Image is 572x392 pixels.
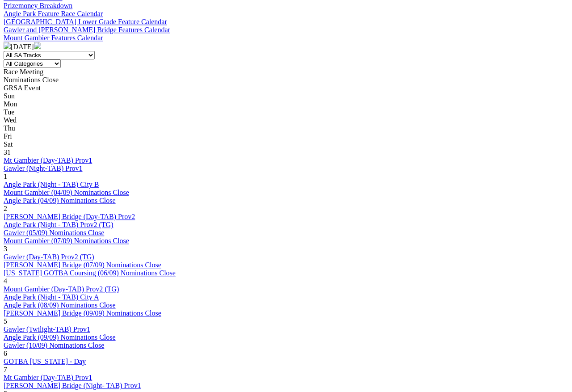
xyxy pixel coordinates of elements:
div: Race Meeting [4,68,568,76]
a: Gawler and [PERSON_NAME] Bridge Features Calendar [4,26,170,34]
a: [PERSON_NAME] Bridge (Night- TAB) Prov1 [4,382,141,389]
a: Angle Park (Night - TAB) Prov2 (TG) [4,221,114,228]
img: chevron-right-pager-white.svg [34,42,41,49]
div: Nominations Close [4,76,568,84]
div: Sun [4,92,568,100]
div: [DATE] [4,42,568,51]
span: 1 [4,173,7,180]
a: Angle Park (Night - TAB) City B [4,181,99,188]
span: 31 [4,148,11,156]
a: Gawler (Night-TAB) Prov1 [4,164,82,172]
a: Mount Gambier (07/09) Nominations Close [4,237,129,244]
div: GRSA Event [4,84,568,92]
a: Prizemoney Breakdown [4,2,72,9]
div: Mon [4,100,568,108]
div: Wed [4,116,568,124]
span: 7 [4,366,7,373]
a: [PERSON_NAME] Bridge (07/09) Nominations Close [4,261,161,269]
a: [PERSON_NAME] Bridge (09/09) Nominations Close [4,309,161,317]
span: 4 [4,277,7,285]
div: Thu [4,124,568,132]
span: 3 [4,245,7,253]
a: [PERSON_NAME] Bridge (Day-TAB) Prov2 [4,213,135,220]
div: Fri [4,132,568,140]
a: [US_STATE] GOTBA Coursing (06/09) Nominations Close [4,269,176,277]
a: Mt Gambier (Day-TAB) Prov1 [4,156,92,164]
a: Angle Park (08/09) Nominations Close [4,301,116,309]
a: [GEOGRAPHIC_DATA] Lower Grade Feature Calendar [4,18,167,25]
a: Mount Gambier (04/09) Nominations Close [4,189,129,196]
a: Gawler (Twilight-TAB) Prov1 [4,325,90,333]
div: Tue [4,108,568,116]
a: Gawler (10/09) Nominations Close [4,341,104,349]
a: Angle Park Feature Race Calendar [4,10,103,17]
a: GOTBA [US_STATE] - Day [4,358,86,365]
a: Gawler (Day-TAB) Prov2 (TG) [4,253,94,261]
a: Angle Park (Night - TAB) City A [4,293,99,301]
span: 5 [4,317,7,325]
img: chevron-left-pager-white.svg [4,42,11,49]
span: 6 [4,350,7,357]
div: Sat [4,140,568,148]
a: Mt Gambier (Day-TAB) Prov1 [4,374,92,381]
a: Angle Park (09/09) Nominations Close [4,333,116,341]
span: 2 [4,205,7,212]
a: Mount Gambier Features Calendar [4,34,103,42]
a: Angle Park (04/09) Nominations Close [4,197,116,204]
a: Mount Gambier (Day-TAB) Prov2 (TG) [4,285,119,293]
a: Gawler (05/09) Nominations Close [4,229,104,236]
